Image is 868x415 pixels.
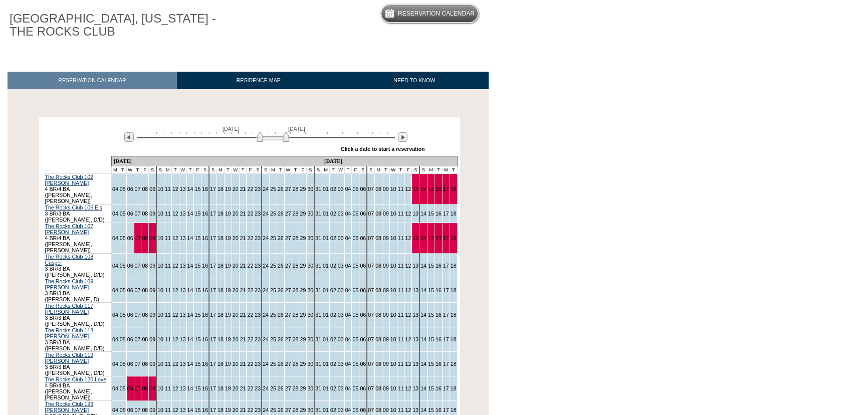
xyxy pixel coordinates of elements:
[443,287,449,293] a: 17
[255,287,261,293] a: 23
[345,211,351,217] a: 04
[202,263,208,269] a: 16
[149,211,155,217] a: 09
[338,287,344,293] a: 03
[157,263,163,269] a: 10
[120,211,126,217] a: 05
[187,312,193,318] a: 14
[135,263,141,269] a: 07
[352,235,358,241] a: 05
[375,312,381,318] a: 08
[165,287,171,293] a: 11
[149,235,155,241] a: 09
[323,211,329,217] a: 01
[360,287,366,293] a: 06
[428,186,434,192] a: 15
[436,211,442,217] a: 16
[263,312,269,318] a: 24
[436,186,442,192] a: 16
[225,312,231,318] a: 19
[412,235,418,241] a: 13
[323,287,329,293] a: 01
[375,211,381,217] a: 08
[383,211,389,217] a: 09
[165,336,171,342] a: 11
[405,287,411,293] a: 12
[398,312,404,318] a: 11
[120,235,126,241] a: 05
[293,312,299,318] a: 28
[112,287,118,293] a: 04
[142,211,148,217] a: 08
[420,186,426,192] a: 14
[323,186,329,192] a: 01
[307,211,313,217] a: 30
[360,263,366,269] a: 06
[323,312,329,318] a: 01
[428,235,434,241] a: 15
[352,186,358,192] a: 05
[285,263,291,269] a: 27
[360,211,366,217] a: 06
[180,235,186,241] a: 13
[180,287,186,293] a: 13
[307,235,313,241] a: 30
[443,235,449,241] a: 17
[293,211,299,217] a: 28
[338,312,344,318] a: 03
[300,312,306,318] a: 29
[157,235,163,241] a: 10
[45,174,94,186] a: The Rocks Club 102 [PERSON_NAME]
[135,312,141,318] a: 07
[172,336,178,342] a: 12
[270,312,276,318] a: 25
[240,186,246,192] a: 21
[352,287,358,293] a: 05
[390,211,396,217] a: 10
[307,263,313,269] a: 30
[165,235,171,241] a: 11
[202,287,208,293] a: 16
[278,287,284,293] a: 26
[436,312,442,318] a: 16
[420,211,426,217] a: 14
[323,235,329,241] a: 01
[270,211,276,217] a: 25
[149,263,155,269] a: 09
[202,312,208,318] a: 16
[194,211,200,217] a: 15
[187,235,193,241] a: 14
[120,186,126,192] a: 05
[247,287,253,293] a: 22
[412,312,418,318] a: 13
[368,263,374,269] a: 07
[412,287,418,293] a: 13
[210,186,216,192] a: 17
[451,263,457,269] a: 18
[345,235,351,241] a: 04
[187,186,193,192] a: 14
[270,235,276,241] a: 25
[270,263,276,269] a: 25
[225,235,231,241] a: 19
[112,312,118,318] a: 04
[398,235,404,241] a: 11
[120,263,126,269] a: 05
[180,186,186,192] a: 13
[124,132,134,142] img: Previous
[218,312,224,318] a: 18
[390,235,396,241] a: 10
[202,211,208,217] a: 16
[293,235,299,241] a: 28
[142,186,148,192] a: 08
[390,312,396,318] a: 10
[263,263,269,269] a: 24
[45,327,94,339] a: The Rocks Club 118 [PERSON_NAME]
[405,235,411,241] a: 12
[405,263,411,269] a: 12
[278,263,284,269] a: 26
[443,186,449,192] a: 17
[278,186,284,192] a: 26
[210,211,216,217] a: 17
[255,263,261,269] a: 23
